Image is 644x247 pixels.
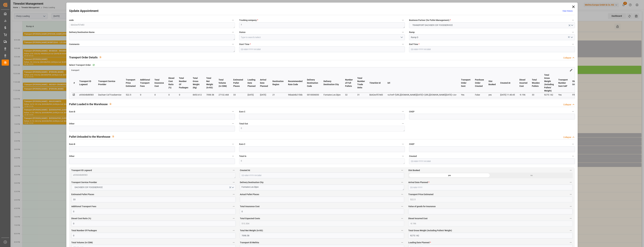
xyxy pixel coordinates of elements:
button: Created At [400,168,404,172]
button: Loading Date Planned * [569,241,573,244]
div: FR-02570 [572,93,581,97]
span: Transport Price Estimated [408,193,433,196]
button: Total Gross Weight (Including Pallets' Weight) [569,228,573,232]
div: yes [488,93,496,97]
button: Business Partner (for Pallet Management) * [571,18,575,22]
button: Created [571,154,575,158]
div: Yes [558,93,568,97]
div: [DATE] 11:40:45 [500,93,515,97]
th: Total Gross Weight (Including Pallets' Weight) [542,73,556,93]
button: View description [108,101,113,107]
input: Type to search/select [239,34,405,40]
th: Transport Service Provider [96,73,124,93]
th: Total Volume (in CDM) [216,73,231,93]
th: Arrival Date Planned [258,73,270,93]
span: Business Partner (for Pallet Management) [409,19,451,22]
th: Loading Date Planned [245,73,258,93]
span: transport [71,69,79,71]
span: Euro C [239,110,245,113]
span: Delivery Destination Name [69,31,95,34]
th: Created At [498,73,517,93]
div: bb42ecf57e83 [369,93,383,97]
th: Transport Price Estimated [124,73,138,93]
div: Collapse [563,136,571,139]
button: Estimated Pallet Places [232,192,236,196]
button: open menu [409,22,575,28]
div: 31 [357,93,365,97]
div: 21 [272,93,284,97]
th: Delivery Destination Code [305,73,321,93]
span: Loading Date Planned [408,241,431,244]
span: Transport ID Logward [71,169,92,172]
th: Destination Region [270,73,286,93]
th: TimeSlot Id [367,73,385,93]
textarea: a93604b88583 [71,173,236,178]
button: View description [98,54,103,60]
button: Euro B [231,110,235,113]
button: Actual Pallet Places [400,192,404,196]
span: Total Insurance Cost [240,205,260,208]
div: 7098.58 [206,93,214,97]
button: Transport ID Melitta [400,241,404,244]
th: Total Wooden Pallets [530,73,542,93]
span: Created At [240,169,250,172]
span: Total Number Of Packages [71,229,97,232]
div: Collapse [563,103,571,106]
button: Start Time * [401,42,405,46]
th: Additional Transport Fees [138,73,152,93]
span: Total Gross Weight (Including Pallets' Weight) [408,229,452,232]
button: Slot Booked [569,168,573,172]
div: Dachser Cof Foodservice [98,93,121,97]
button: Value of goods for Insurance [569,204,573,208]
button: Other [231,122,235,125]
div: Yes [461,93,470,97]
input: DD-MM-YYYY HH:MM [409,46,575,52]
button: Trucking company * [401,18,405,22]
span: DACHSER COF FOODSERVICE [73,186,104,189]
span: Total Volume (in CDM) [71,241,93,244]
div: -9.196 [519,93,527,97]
span: Arrival Date Planned [408,181,429,184]
button: View description [110,134,116,139]
button: CHEP [571,142,575,146]
th: Delivery Destination City [321,73,343,93]
textarea: 0 [239,126,405,131]
textarea: ? [239,22,405,28]
button: Delivery Destination Name [231,30,235,34]
button: Total Out [401,122,405,125]
button: Arrival Date Planned * [569,180,573,184]
span: CHEP [409,143,414,146]
textarea: bb42ecf57e83 [69,22,235,28]
span: Total Net Weight (in KG) [240,229,263,232]
button: Euro C [401,110,405,113]
button: Status [401,30,405,34]
th: Estimated Pallet Places [231,73,245,93]
div: 0 [140,93,150,97]
button: Transport Service Provider [232,180,236,184]
span: Diesel Incurred Cost [408,217,428,220]
textarea: 0 [239,158,405,164]
button: open menu [399,35,404,40]
button: Total Insurance Cost [400,204,404,208]
button: Other [231,154,235,158]
span: code [69,19,74,22]
th: Total Number Of Packages [177,73,190,93]
button: Comments [231,42,235,46]
div: 0 [179,93,188,97]
button: open menu [569,35,574,40]
button: Total Volume (in CDM) [232,241,236,244]
button: Total Net Weight (in KG) [400,228,404,232]
div: Fontaine Les Dijon [324,93,341,97]
span: Value of goods for Insurance [408,205,436,208]
span: Total Out [239,122,248,125]
span: Other [69,155,74,158]
input: DD-MM-YYYY HH:MM [409,158,575,164]
span: Created [409,155,417,158]
span: TRANSPORT DACHSER COF FOODSERVICE [411,24,454,27]
div: [DATE] [260,93,268,97]
input: DD-MM-YYYY HH:MM [239,46,405,52]
th: Diesel Cost Ratio (%) [166,73,177,93]
a: View History [562,10,573,12]
th: Total Number Trade Units [355,73,367,93]
span: Euro B [69,110,75,113]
